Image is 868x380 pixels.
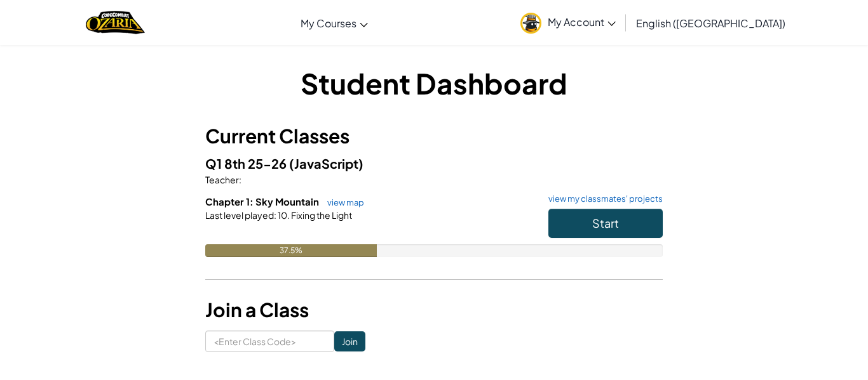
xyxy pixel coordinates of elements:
[520,13,541,34] img: avatar
[205,331,334,352] input: <Enter Class Code>
[205,209,274,221] span: Last level played
[239,174,241,185] span: :
[205,63,663,103] h1: Student Dashboard
[294,6,374,40] a: My Courses
[86,10,145,36] a: Ozaria by CodeCombat logo
[205,155,289,171] span: Q1 8th 25-26
[542,195,663,203] a: view my classmates' projects
[205,296,663,324] h3: Join a Class
[334,331,365,351] input: Join
[86,10,145,36] img: Home
[205,195,321,207] span: Chapter 1: Sky Mountain
[205,244,377,257] div: 37.5%
[630,6,792,40] a: English ([GEOGRAPHIC_DATA])
[548,15,616,29] span: My Account
[274,209,276,221] span: :
[514,3,622,43] a: My Account
[321,197,364,207] a: view map
[205,174,239,185] span: Teacher
[636,16,785,30] span: English ([GEOGRAPHIC_DATA])
[592,216,619,230] span: Start
[301,16,356,30] span: My Courses
[548,209,663,238] button: Start
[290,209,352,221] span: Fixing the Light
[289,155,363,171] span: (JavaScript)
[205,122,663,150] h3: Current Classes
[276,209,290,221] span: 10.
